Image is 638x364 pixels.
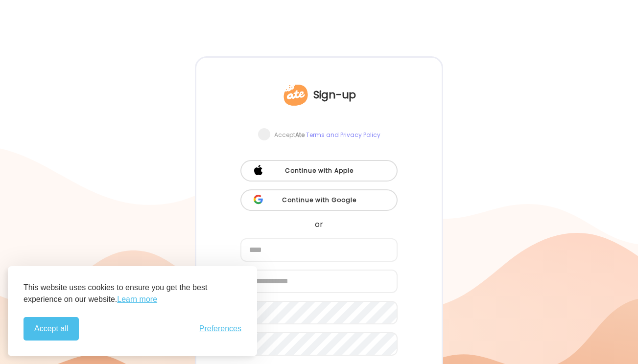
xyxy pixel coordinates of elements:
[313,88,356,102] h2: Sign-up
[24,317,79,341] button: Accept all cookies
[24,282,241,305] p: This website uses cookies to ensure you get the best experience on our website.
[117,294,157,305] a: Learn more
[274,131,380,139] div: Accept
[240,219,398,230] div: or
[199,324,241,333] span: Preferences
[295,131,305,139] b: Ate
[240,189,398,211] div: Continue with Google
[199,324,241,333] button: Toggle preferences
[240,160,398,182] div: Continue with Apple
[306,131,380,139] a: Terms and Privacy Policy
